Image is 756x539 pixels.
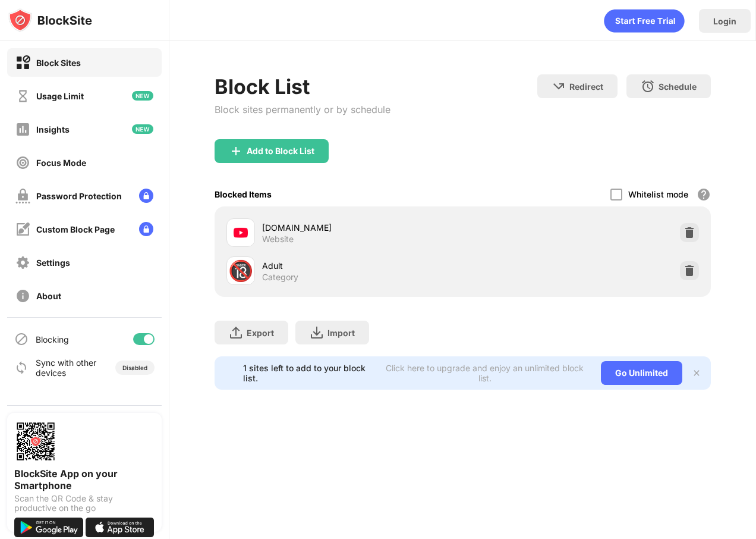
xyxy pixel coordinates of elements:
div: Adult [262,259,462,272]
div: BlockSite App on your Smartphone [14,468,155,491]
div: Focus Mode [36,158,86,168]
div: Website [262,234,294,245]
img: insights-off.svg [15,122,30,137]
img: options-page-qr-code.png [14,420,57,463]
div: Export [247,328,274,338]
div: Sync with other devices [36,358,97,378]
div: Block List [215,74,390,99]
div: animation [604,9,685,33]
img: new-icon.svg [132,124,153,134]
div: Insights [36,124,70,134]
img: password-protection-off.svg [15,189,30,203]
img: settings-off.svg [15,255,30,270]
div: Block Sites [36,58,81,68]
div: 🔞 [228,259,253,283]
div: Scan the QR Code & stay productive on the go [14,494,155,513]
img: lock-menu.svg [139,222,153,236]
img: new-icon.svg [132,91,153,101]
img: about-off.svg [15,289,30,303]
div: 1 sites left to add to your block list. [243,363,376,383]
img: lock-menu.svg [139,189,153,203]
div: Schedule [659,82,697,92]
img: blocking-icon.svg [14,332,29,346]
img: favicons [234,225,248,240]
img: download-on-the-app-store.svg [86,518,155,537]
div: Settings [36,258,70,268]
img: block-on.svg [15,55,30,70]
div: Usage Limit [36,91,84,101]
img: customize-block-page-off.svg [15,222,30,237]
div: Blocking [36,334,69,344]
img: focus-off.svg [15,155,30,170]
div: Redirect [569,82,603,92]
img: sync-icon.svg [14,361,29,375]
div: Category [262,272,298,283]
img: x-button.svg [692,368,701,378]
div: Blocked Items [215,189,272,199]
div: Login [713,16,736,26]
div: Click here to upgrade and enjoy an unlimited block list. [383,363,587,383]
img: time-usage-off.svg [15,89,30,104]
div: Import [327,328,355,338]
div: Password Protection [36,191,122,201]
div: Add to Block List [247,146,314,156]
div: Go Unlimited [601,361,682,385]
div: Whitelist mode [628,189,688,199]
div: Custom Block Page [36,224,115,234]
div: [DOMAIN_NAME] [262,221,462,234]
img: logo-blocksite.svg [8,8,92,32]
div: About [36,291,61,301]
div: Block sites permanently or by schedule [215,104,390,115]
div: Disabled [122,364,147,371]
img: get-it-on-google-play.svg [14,518,83,537]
